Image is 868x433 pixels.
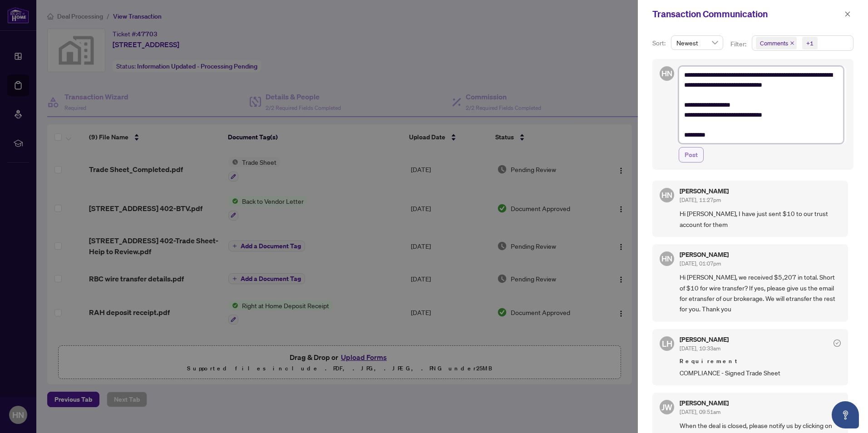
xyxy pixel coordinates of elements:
span: [DATE], 01:07pm [680,260,721,267]
span: COMPLIANCE - Signed Trade Sheet [680,368,841,378]
span: [DATE], 09:51am [680,408,720,415]
p: Sort: [652,38,667,48]
h5: [PERSON_NAME] [680,251,729,258]
span: [DATE], 10:33am [680,345,720,352]
span: Requirement [680,357,841,366]
p: Filter: [730,39,748,49]
div: +1 [806,39,814,48]
h5: [PERSON_NAME] [680,188,729,194]
span: JW [661,401,672,413]
span: Comments [760,39,788,48]
span: HN [661,68,672,79]
span: Hi [PERSON_NAME], we received $5,207 in total. Short of $10 for wire transfer? If yes, please giv... [680,272,841,315]
span: Comments [756,37,797,49]
div: Transaction Communication [652,7,842,21]
span: close [790,41,794,45]
span: Post [685,148,698,162]
button: Open asap [832,401,859,428]
h5: [PERSON_NAME] [680,400,729,406]
span: HN [661,189,672,201]
span: Hi [PERSON_NAME], I have just sent $10 to our trust account for them [680,208,841,230]
span: HN [661,253,672,265]
span: Newest [676,36,718,49]
span: close [844,11,851,17]
button: Post [679,147,704,162]
span: LH [662,337,672,350]
span: check-circle [833,340,841,347]
h5: [PERSON_NAME] [680,336,729,343]
span: [DATE], 11:27pm [680,197,721,203]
